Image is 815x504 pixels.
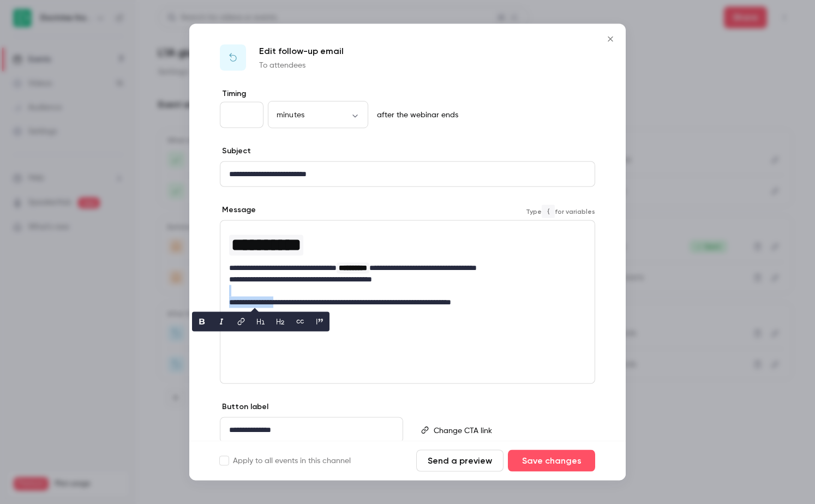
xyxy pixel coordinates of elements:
label: Apply to all events in this channel [220,455,351,466]
label: Button label [220,401,268,412]
div: editor [220,221,595,315]
label: Timing [220,88,595,99]
div: editor [220,162,595,187]
label: Message [220,205,256,215]
button: blockquote [311,313,328,330]
button: Send a preview [416,450,504,472]
p: Edit follow-up email [259,45,344,58]
p: To attendees [259,60,344,71]
label: Subject [220,146,251,157]
div: editor [429,418,594,443]
button: Save changes [508,450,595,472]
span: Type for variables [526,205,595,218]
button: bold [193,313,211,330]
button: link [232,313,250,330]
p: after the webinar ends [373,110,458,121]
button: italic [213,313,230,330]
button: Close [600,28,621,50]
div: editor [220,418,403,442]
div: minutes [268,109,368,120]
code: { [542,205,555,218]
